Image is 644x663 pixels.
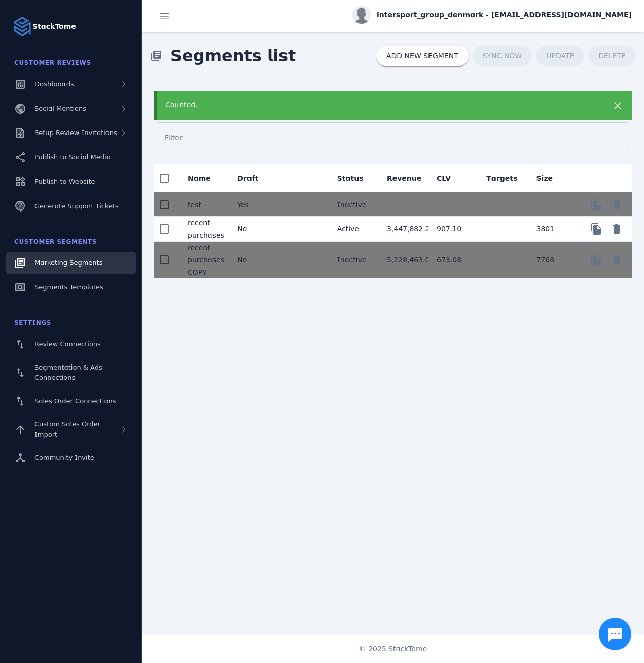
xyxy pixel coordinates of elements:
[34,153,111,161] span: Publish to Social Media
[32,21,76,32] strong: StackTome
[6,252,136,274] a: Marketing Segments
[387,173,431,183] div: Revenue
[34,105,86,112] span: Social Mentions
[376,46,469,66] button: ADD NEW SEGMENT
[6,195,136,217] a: Generate Support Tickets
[428,217,478,242] mat-cell: 907.10
[536,173,562,183] div: Size
[6,146,136,169] a: Publish to Social Media
[180,242,229,278] mat-cell: recent-purchases-COPY
[229,242,279,278] mat-cell: No
[180,217,229,242] mat-cell: recent-purchases
[528,242,578,278] mat-cell: 7768
[387,173,421,183] div: Revenue
[34,397,116,405] span: Sales Order Connections
[34,202,119,210] span: Generate Support Tickets
[34,259,102,267] span: Marketing Segments
[606,219,627,239] button: Delete
[34,129,117,137] span: Setup Review Invitations
[237,173,267,183] div: Draft
[6,357,136,388] a: Segmentation & Ads Connections
[337,173,373,183] div: Status
[229,192,279,217] mat-cell: Yes
[180,192,229,217] mat-cell: test
[6,447,136,469] a: Community Invite
[165,134,183,142] mat-label: Filter
[34,420,100,438] span: Custom Sales Order Import
[329,192,379,217] mat-cell: Inactive
[437,173,460,183] div: CLV
[34,178,95,185] span: Publish to Website
[188,173,220,183] div: Name
[359,644,427,654] span: © 2025 StackTome
[437,173,451,183] div: CLV
[12,16,32,37] img: Logo image
[34,340,101,348] span: Review Connections
[379,217,428,242] mat-cell: 3,447,882.20
[428,242,478,278] mat-cell: 673.08
[237,173,258,183] div: Draft
[606,250,627,270] button: Delete
[478,164,528,192] mat-header-cell: Targets
[6,171,136,193] a: Publish to Website
[606,194,627,215] button: Delete
[34,454,94,461] span: Community Invite
[329,217,379,242] mat-cell: Active
[6,333,136,355] a: Review Connections
[34,283,103,291] span: Segments Templates
[150,50,162,62] mat-icon: library_books
[379,242,428,278] mat-cell: 5,228,463.00
[536,173,553,183] div: Size
[586,219,606,239] button: Copy
[188,173,211,183] div: Name
[6,390,136,412] a: Sales Order Connections
[329,242,379,278] mat-cell: Inactive
[34,80,74,88] span: Dashboards
[165,100,578,110] div: Counted.
[14,319,51,326] span: Settings
[229,217,279,242] mat-cell: No
[386,52,458,59] span: ADD NEW SEGMENT
[34,363,102,381] span: Segmentation & Ads Connections
[6,276,136,299] a: Segments Templates
[377,10,632,20] span: intersport_group_denmark - [EMAIL_ADDRESS][DOMAIN_NAME]
[14,238,97,245] span: Customer Segments
[162,36,304,76] span: Segments list
[528,217,578,242] mat-cell: 3801
[337,173,364,183] div: Status
[352,6,371,24] img: profile.jpg
[14,59,91,67] span: Customer Reviews
[586,250,606,270] button: Copy
[586,194,606,215] button: Copy
[352,6,632,24] button: intersport_group_denmark - [EMAIL_ADDRESS][DOMAIN_NAME]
